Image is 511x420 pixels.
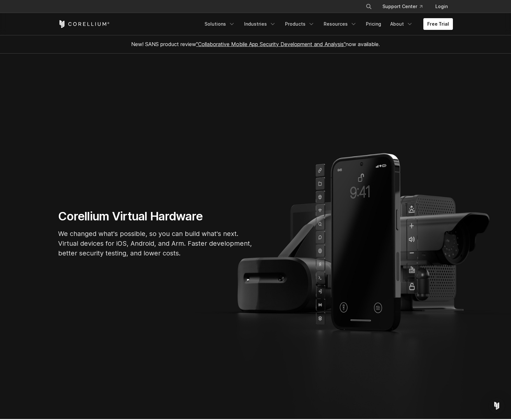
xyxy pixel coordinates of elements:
[58,209,253,224] h1: Corellium Virtual Hardware
[320,18,361,30] a: Resources
[131,41,380,47] span: New! SANS product review now available.
[358,1,453,12] div: Navigation Menu
[386,18,417,30] a: About
[58,20,110,28] a: Corellium Home
[201,18,239,30] a: Solutions
[377,1,428,12] a: Support Center
[201,18,453,30] div: Navigation Menu
[240,18,280,30] a: Industries
[430,1,453,12] a: Login
[281,18,318,30] a: Products
[423,18,453,30] a: Free Trial
[58,229,253,258] p: We changed what's possible, so you can build what's next. Virtual devices for iOS, Android, and A...
[196,41,346,47] a: "Collaborative Mobile App Security Development and Analysis"
[363,1,375,12] button: Search
[362,18,385,30] a: Pricing
[489,398,505,414] div: Open Intercom Messenger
